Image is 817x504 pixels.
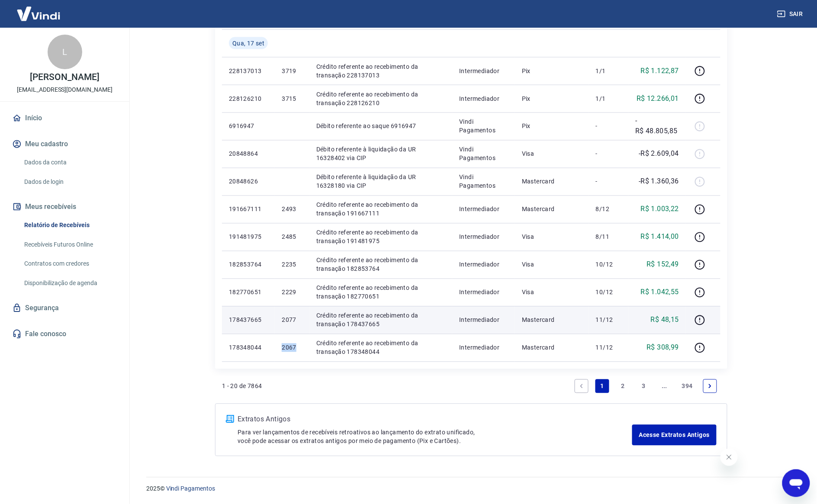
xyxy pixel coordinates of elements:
[596,288,621,297] p: 10/12
[222,382,262,391] p: 1 - 20 de 7864
[316,62,446,80] p: Crédito referente ao recebimento da transação 228137013
[5,6,73,13] span: Olá! Precisa de ajuda?
[522,94,582,103] p: Pix
[596,260,621,269] p: 10/12
[229,94,268,103] p: 228126210
[229,233,268,241] p: 191481975
[229,260,268,269] p: 182853764
[639,149,679,159] p: -R$ 2.609,04
[316,145,446,163] p: Débito referente à liquidação da UR 16328402 via CIP
[459,260,508,269] p: Intermediador
[229,205,268,214] p: 191667111
[522,233,582,241] p: Visa
[229,122,268,131] p: 6916947
[596,343,621,352] p: 11/12
[21,236,119,254] a: Recebíveis Futuros Online
[282,94,302,103] p: 3715
[226,415,234,423] img: ícone
[316,228,446,246] p: Crédito referente ao recebimento da transação 191481975
[459,316,508,324] p: Intermediador
[775,6,807,22] button: Sair
[616,379,630,393] a: Page 2
[316,256,446,273] p: Crédito referente ao recebimento da transação 182853764
[596,150,621,158] p: -
[21,154,119,171] a: Dados da conta
[21,255,119,273] a: Contratos com credores
[459,94,508,103] p: Intermediador
[651,315,679,325] p: R$ 48,15
[229,177,268,186] p: 20848626
[721,449,738,466] iframe: Fechar mensagem
[238,428,632,446] p: Para ver lançamentos de recebíveis retroativos ao lançamento do extrato unificado, você pode aces...
[10,135,119,154] button: Meu cadastro
[282,233,302,241] p: 2485
[316,122,446,131] p: Débito referente ao saque 6916947
[637,379,651,393] a: Page 3
[522,122,582,131] p: Pix
[637,93,679,104] p: R$ 12.266,01
[641,204,679,215] p: R$ 1.003,22
[635,116,679,137] p: -R$ 48.805,85
[647,343,679,353] p: R$ 308,99
[459,288,508,297] p: Intermediador
[596,177,621,186] p: -
[10,109,119,128] a: Início
[316,284,446,301] p: Crédito referente ao recebimento da transação 182770651
[641,66,679,76] p: R$ 1.122,87
[229,67,268,75] p: 228137013
[459,205,508,214] p: Intermediador
[596,67,621,75] p: 1/1
[459,343,508,352] p: Intermediador
[21,216,119,234] a: Relatório de Recebíveis
[316,90,446,107] p: Crédito referente ao recebimento da transação 228126210
[596,94,621,103] p: 1/1
[282,205,302,214] p: 2493
[282,316,302,324] p: 2077
[522,177,582,186] p: Mastercard
[229,343,268,352] p: 178348044
[316,339,446,356] p: Crédito referente ao recebimento da transação 178348044
[232,39,264,48] span: Qua, 17 set
[522,288,582,297] p: Visa
[459,145,508,163] p: Vindi Pagamentos
[316,201,446,218] p: Crédito referente ao recebimento da transação 191667111
[459,118,508,135] p: Vindi Pagamentos
[30,73,99,82] p: [PERSON_NAME]
[522,67,582,75] p: Pix
[229,288,268,297] p: 182770651
[459,233,508,241] p: Intermediador
[282,67,302,75] p: 3719
[647,260,679,270] p: R$ 152,49
[17,85,113,94] p: [EMAIL_ADDRESS][DOMAIN_NAME]
[282,343,302,352] p: 2067
[596,122,621,131] p: -
[146,485,796,494] p: 2025 ©
[596,205,621,214] p: 8/12
[522,150,582,158] p: Visa
[166,485,215,492] a: Vindi Pagamentos
[316,173,446,190] p: Débito referente à liquidação da UR 16328180 via CIP
[641,232,679,242] p: R$ 1.414,00
[10,0,67,27] img: Vindi
[10,299,119,318] a: Segurança
[632,425,717,446] a: Acesse Extratos Antigos
[459,67,508,75] p: Intermediador
[229,316,268,324] p: 178437665
[10,197,119,216] button: Meus recebíveis
[21,173,119,191] a: Dados de login
[459,173,508,190] p: Vindi Pagamentos
[639,177,679,187] p: -R$ 1.360,36
[229,150,268,158] p: 20848864
[10,324,119,343] a: Fale conosco
[282,260,302,269] p: 2235
[782,469,810,497] iframe: Botão para abrir a janela de mensagens
[596,233,621,241] p: 8/11
[522,343,582,352] p: Mastercard
[238,414,632,425] p: Extratos Antigos
[522,205,582,214] p: Mastercard
[641,287,679,298] p: R$ 1.042,55
[316,311,446,329] p: Crédito referente ao recebimento da transação 178437665
[703,379,717,393] a: Next page
[571,376,721,397] ul: Pagination
[282,288,302,297] p: 2229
